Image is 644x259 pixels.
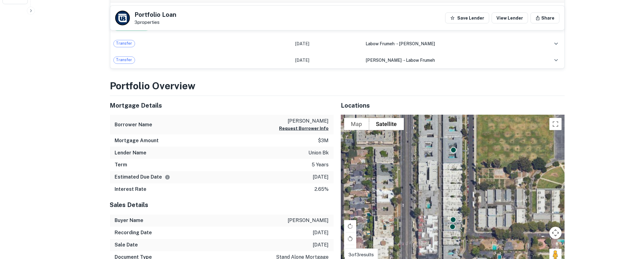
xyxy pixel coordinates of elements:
[135,20,177,25] p: 3 properties
[344,118,369,130] button: Show street map
[344,245,356,257] button: Tilt map
[293,52,363,68] td: [DATE]
[293,35,363,52] td: [DATE]
[551,55,561,65] button: expand row
[279,125,329,132] button: Request Borrower Info
[115,161,127,169] h6: Term
[293,2,363,19] td: [DATE]
[165,175,170,180] svg: Estimate is based on a standard schedule for this type of loan.
[114,40,135,46] span: Transfer
[115,186,147,193] h6: Interest Rate
[110,79,565,93] h3: Portfolio Overview
[279,117,329,125] p: [PERSON_NAME]
[366,58,402,63] span: [PERSON_NAME]
[115,229,152,237] h6: Recording Date
[366,57,525,64] div: →
[406,58,435,63] span: labow frumeh
[115,121,153,128] h6: Borrower Name
[349,251,374,259] p: 3 of 3 results
[315,186,329,193] p: 2.65%
[313,174,329,181] p: [DATE]
[115,217,144,224] h6: Buyer Name
[531,13,560,24] button: Share
[344,233,356,245] button: Rotate map counterclockwise
[366,40,525,47] div: →
[312,161,329,169] p: 5 years
[550,118,562,130] button: Toggle fullscreen view
[313,242,329,249] p: [DATE]
[110,101,334,110] h5: Mortgage Details
[550,227,562,239] button: Map camera controls
[399,41,435,46] span: [PERSON_NAME]
[551,39,561,49] button: expand row
[114,57,135,63] span: Transfer
[115,149,147,157] h6: Lender Name
[366,41,395,46] span: labow frumeh
[135,12,177,18] h5: Portfolio Loan
[309,149,329,157] p: union bk
[492,13,528,24] a: View Lender
[613,210,644,239] iframe: Chat Widget
[318,137,329,144] p: $3m
[115,242,138,249] h6: Sale Date
[110,201,334,210] h5: Sales Details
[369,118,404,130] button: Show satellite imagery
[115,174,170,181] h6: Estimated Due Date
[341,101,565,110] h5: Locations
[445,13,489,24] button: Save Lender
[115,137,159,144] h6: Mortgage Amount
[288,217,329,224] p: [PERSON_NAME]
[313,229,329,237] p: [DATE]
[344,220,356,232] button: Rotate map clockwise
